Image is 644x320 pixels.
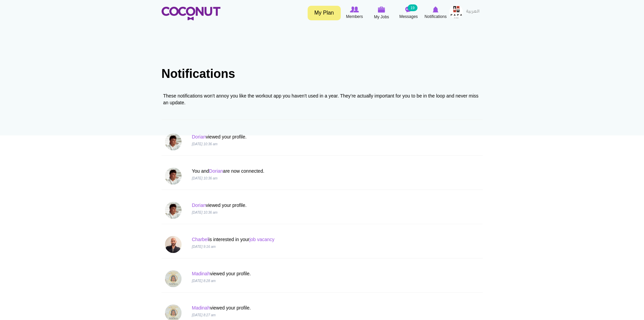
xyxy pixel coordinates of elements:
a: Charbel [192,237,208,242]
a: Browse Members Members [341,5,368,21]
p: is interested in your [192,236,398,243]
img: Notifications [433,6,438,13]
p: viewed your profile. [192,202,398,209]
a: Madinah [192,271,210,276]
img: Home [162,7,220,20]
div: These notifications won't annoy you like the workout app you haven't used in a year. They’re actu... [163,92,481,106]
img: Messages [405,6,412,13]
a: Dorian [209,168,223,174]
i: [DATE] 10:36 am [192,176,217,180]
p: viewed your profile. [192,133,398,140]
i: [DATE] 9:16 am [192,245,215,249]
p: viewed your profile. [192,304,398,311]
i: [DATE] 8:27 am [192,313,215,317]
a: Messages Messages 19 [395,5,422,21]
p: You and are now connected. [192,168,398,174]
img: My Jobs [378,6,385,13]
a: My Jobs My Jobs [368,5,395,21]
img: Browse Members [350,6,359,13]
a: Dorian [192,134,206,140]
h1: Notifications [162,67,483,81]
i: [DATE] 10:36 am [192,142,217,146]
a: العربية [463,5,483,19]
span: My Jobs [374,14,389,20]
span: Messages [399,13,418,20]
i: [DATE] 10:36 am [192,211,217,214]
small: 19 [408,4,417,11]
a: Notifications Notifications [422,5,449,21]
p: viewed your profile. [192,270,398,277]
span: Notifications [425,13,447,20]
a: Madinah [192,305,210,311]
span: Members [346,13,363,20]
a: job vacancy [249,237,275,242]
a: Dorian [192,202,206,208]
a: My Plan [308,6,341,20]
i: [DATE] 8:28 am [192,279,215,283]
